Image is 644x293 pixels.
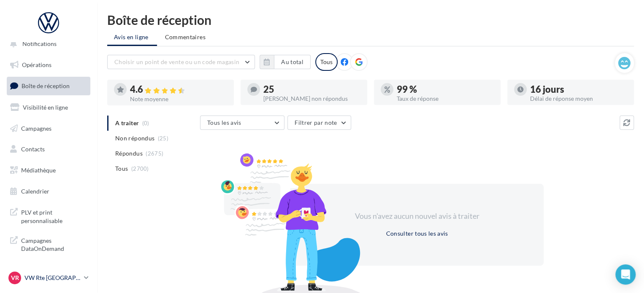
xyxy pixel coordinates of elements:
a: Opérations [5,56,92,74]
a: Boîte de réception [5,77,92,95]
span: Opérations [22,61,51,68]
a: Campagnes DataOnDemand [5,231,92,256]
div: 4.6 [130,85,227,94]
span: (2675) [146,150,163,157]
a: Visibilité en ligne [5,99,92,116]
div: Note moyenne [130,96,227,102]
a: PLV et print personnalisable [5,203,92,228]
span: Campagnes DataOnDemand [21,235,87,253]
span: Contacts [21,145,45,153]
a: Médiathèque [5,161,92,179]
a: Contacts [5,140,92,158]
div: Délai de réponse moyen [530,96,627,102]
a: Calendrier [5,183,92,200]
span: VR [11,274,19,282]
button: Notifications [5,35,89,53]
span: Notifications [22,40,57,47]
a: Campagnes [5,120,92,137]
button: Au total [260,55,311,69]
span: (25) [158,135,168,142]
div: Tous [315,53,338,71]
span: Choisir un point de vente ou un code magasin [114,58,239,65]
a: VR VW Rte [GEOGRAPHIC_DATA] [7,270,90,286]
div: 99 % [397,85,494,94]
div: Boîte de réception [107,13,634,26]
div: 25 [263,85,360,94]
div: Taux de réponse [397,96,494,102]
span: PLV et print personnalisable [21,207,87,225]
span: (2700) [131,165,149,172]
span: Médiathèque [21,167,56,174]
span: Tous les avis [207,119,241,126]
span: Tous [115,164,128,173]
div: 16 jours [530,85,627,94]
span: Boîte de réception [22,82,70,89]
span: Non répondus [115,134,154,142]
button: Consulter tous les avis [382,228,451,239]
button: Choisir un point de vente ou un code magasin [107,55,255,69]
div: Open Intercom Messenger [615,264,636,285]
button: Au total [274,55,311,69]
span: Commentaires [165,33,206,41]
button: Tous les avis [200,116,284,130]
span: Calendrier [21,188,49,195]
button: Filtrer par note [287,116,351,130]
div: [PERSON_NAME] non répondus [263,96,360,102]
p: VW Rte [GEOGRAPHIC_DATA] [24,274,81,282]
div: Vous n'avez aucun nouvel avis à traiter [344,211,490,222]
span: Visibilité en ligne [23,104,68,111]
span: Répondus [115,149,143,158]
span: Campagnes [21,124,51,132]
